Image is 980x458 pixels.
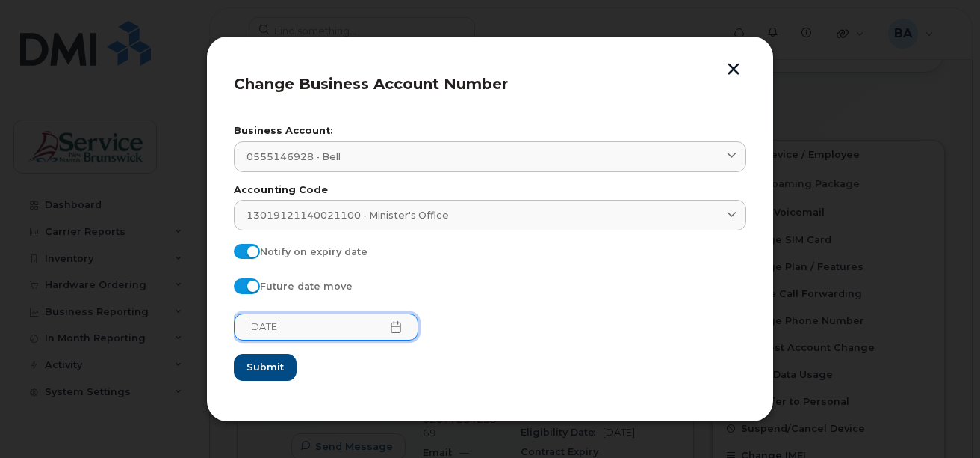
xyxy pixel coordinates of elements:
[260,246,367,257] span: Notify on expiry date
[246,150,341,164] span: 0555146928 - Bell
[234,186,746,195] label: Accounting Code
[234,200,746,230] a: 13019121140021100 - Minister's Office
[234,141,746,172] a: 0555146928 - Bell
[260,281,353,292] span: Future date move
[234,75,508,93] span: Change Business Account Number
[234,126,746,136] label: Business Account:
[234,354,297,381] button: Submit
[234,244,246,256] input: Notify on expiry date
[246,208,449,222] span: 13019121140021100 - Minister's Office
[234,278,246,290] input: Future date move
[246,360,284,374] span: Submit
